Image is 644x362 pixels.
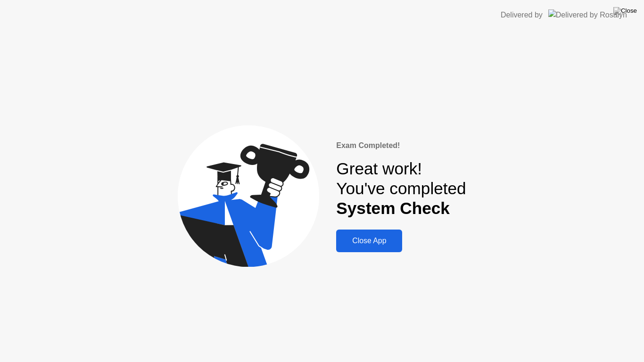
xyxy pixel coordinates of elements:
button: Close App [336,230,402,252]
b: System Check [336,199,450,217]
div: Close App [339,237,399,245]
div: Exam Completed! [336,140,466,151]
div: Delivered by [501,9,543,21]
img: Close [613,7,637,15]
img: Delivered by Rosalyn [548,9,627,20]
div: Great work! You've completed [336,159,466,219]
